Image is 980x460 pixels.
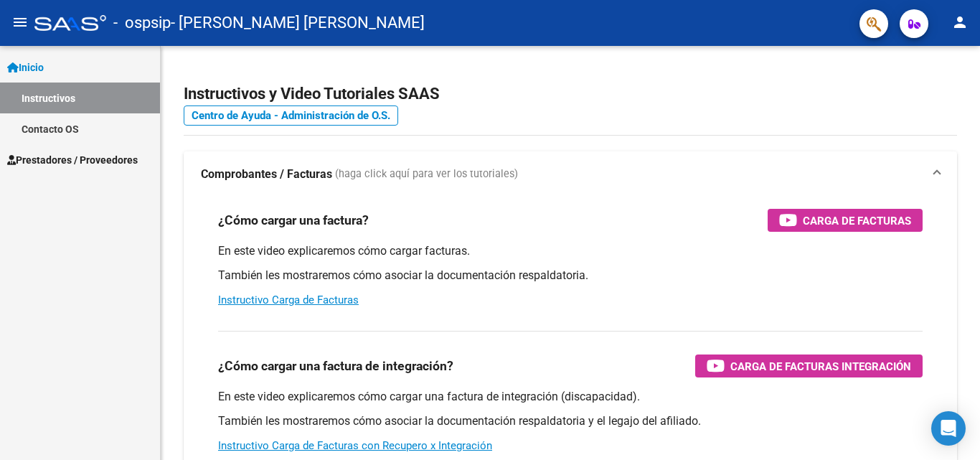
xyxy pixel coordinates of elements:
[218,439,492,452] a: Instructivo Carga de Facturas con Recupero x Integración
[11,14,29,31] mat-icon: menu
[730,357,911,375] span: Carga de Facturas Integración
[695,355,923,377] button: Carga de Facturas Integración
[218,243,923,259] p: En este video explicaremos cómo cargar facturas.
[201,166,332,182] strong: Comprobantes / Facturas
[931,411,966,446] div: Open Intercom Messenger
[218,389,923,405] p: En este video explicaremos cómo cargar una factura de integración (discapacidad).
[7,152,138,168] span: Prestadores / Proveedores
[335,166,518,182] span: (haga click aquí para ver los tutoriales)
[803,212,911,230] span: Carga de Facturas
[184,105,398,126] a: Centro de Ayuda - Administración de O.S.
[218,268,923,283] p: También les mostraremos cómo asociar la documentación respaldatoria.
[184,80,957,108] h2: Instructivos y Video Tutoriales SAAS
[218,210,369,230] h3: ¿Cómo cargar una factura?
[768,209,923,232] button: Carga de Facturas
[7,60,44,75] span: Inicio
[171,7,425,39] span: - [PERSON_NAME] [PERSON_NAME]
[184,151,957,197] mat-expansion-panel-header: Comprobantes / Facturas (haga click aquí para ver los tutoriales)
[218,356,453,376] h3: ¿Cómo cargar una factura de integración?
[218,294,359,306] a: Instructivo Carga de Facturas
[113,7,171,39] span: - ospsip
[218,413,923,429] p: También les mostraremos cómo asociar la documentación respaldatoria y el legajo del afiliado.
[951,14,969,31] mat-icon: person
